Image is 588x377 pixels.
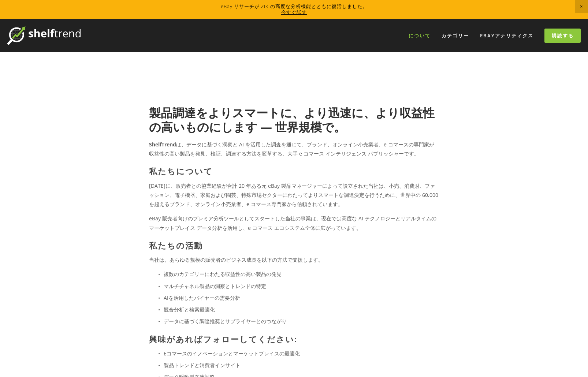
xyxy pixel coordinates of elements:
[164,318,287,325] font: データに基づく調達推奨とサプライヤーとのつながり
[480,32,533,39] font: eBayアナリティクス
[552,32,574,39] font: 購読する
[149,141,176,148] font: ShelfTrend
[149,215,436,231] font: eBay 販売者向けのプレミア分析ツールとしてスタートした当社の事業は、現在では高度な AI テクノロジーとリアルタイムのマーケットプレイス データ分析を活用し、e コマース エコシステム全体に...
[164,306,215,313] font: 競合分析と検索最適化
[409,32,431,39] font: について
[164,294,240,301] font: AIを活用したバイヤーの需要分析
[544,29,581,43] a: 購読する
[281,9,307,15] a: 今すぐ試す
[176,141,181,148] font: は
[404,30,435,42] a: について
[164,362,241,369] font: 製品トレンドと消費者インサイト
[7,26,81,45] img: シェルフトレンド
[475,30,538,42] a: eBayアナリティクス
[149,182,440,208] font: [DATE]に、販売者との協業経験が合計 20 年ある元 eBay 製品マネージャーによって設立された当社は、小売、消費財、ファッション、電子機器、家庭および園芸、特殊市場セクターにわたってより...
[164,283,266,290] font: マルチチャネル製品の洞察とトレンドの特定
[149,333,297,344] font: 興味があればフォローしてください:
[164,270,282,277] font: 複数のカテゴリーにわたる収益性の高い製品の発見
[149,256,323,263] font: 当社は、あらゆる規模の販売者のビジネス成長を以下の方法で支援します。
[149,141,434,157] font: 、データに基づく洞察と AI を活用した調査を通じて、ブランド、オンライン小売業者、e コマースの専門家が収益性の高い製品を発見、検証、調達する方法を変革する、大手 e コマース インテリジェン...
[149,165,213,176] font: 私たちについて
[149,240,203,251] font: 私たちの活動
[164,350,300,357] font: Eコマースのイノベーションとマーケットプレイスの最適化
[149,105,435,134] font: 製品調達をよりスマートに、より迅速に、より収益性の高いものにします — 世界規模で。
[442,32,469,39] font: カテゴリー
